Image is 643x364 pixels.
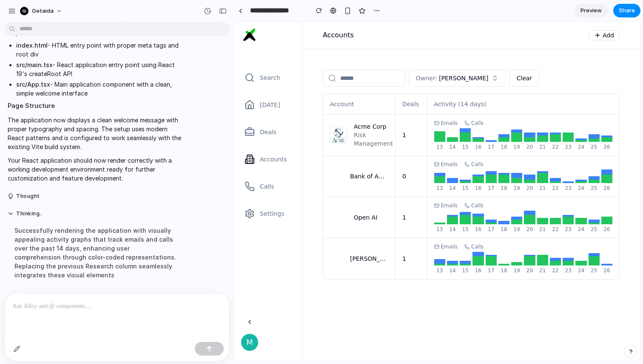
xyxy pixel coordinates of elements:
[356,163,363,170] div: 25
[215,163,221,170] div: 14
[237,139,249,146] span: Calls
[266,204,273,211] div: 18
[253,204,260,211] div: 17
[241,204,247,211] div: 16
[253,245,260,252] div: 17
[215,204,221,211] div: 14
[202,163,208,170] div: 13
[16,80,184,98] li: - Main application component with a clean, simple welcome interface
[241,163,247,170] div: 16
[16,81,50,88] strong: src/App.tsx
[292,163,299,170] div: 20
[116,233,154,241] span: [PERSON_NAME]
[356,245,363,252] div: 25
[344,122,350,129] div: 24
[7,312,24,329] button: M
[331,122,337,129] div: 23
[331,204,337,211] div: 23
[241,245,247,252] div: 16
[318,245,324,252] div: 22
[253,163,260,170] div: 17
[16,41,184,59] li: - HTML entry point with proper meta tags and root div
[318,204,324,211] div: 22
[292,245,299,252] div: 20
[356,204,363,211] div: 25
[207,98,224,105] span: Emails
[305,245,311,252] div: 21
[202,204,208,211] div: 13
[305,163,311,170] div: 21
[292,122,299,129] div: 20
[580,6,602,15] span: Preview
[344,245,350,252] div: 24
[168,109,186,118] div: 1
[279,245,286,252] div: 19
[16,61,53,68] strong: src/main.tsx
[275,48,305,65] button: Clear
[16,60,184,78] li: - React application entry point using React 19's createRoot API
[266,122,273,129] div: 18
[574,4,608,17] a: Preview
[119,101,159,109] span: Acme Corp
[241,122,247,129] div: 16
[8,101,184,111] h2: Page Structure
[26,161,40,169] span: Calls
[613,4,640,17] button: Share
[32,7,54,15] span: getaida
[5,3,26,24] img: Aida
[279,163,286,170] div: 19
[215,245,221,252] div: 14
[266,245,273,252] div: 18
[369,163,376,170] div: 26
[26,79,46,87] span: [DATE]
[369,204,376,211] div: 26
[356,122,363,129] div: 25
[237,98,249,105] span: Calls
[168,150,186,159] div: 0
[26,188,50,196] span: Settings
[237,181,249,187] span: Calls
[202,245,208,252] div: 13
[215,122,221,129] div: 14
[168,192,186,200] div: 1
[619,6,635,15] span: Share
[168,233,186,241] div: 1
[119,109,159,126] span: Risk Management
[228,122,234,129] div: 15
[200,78,378,87] div: Activity (14 days)
[26,133,53,142] span: Accounts
[318,122,324,129] div: 22
[253,122,260,129] div: 17
[168,78,186,87] div: Deals
[96,105,113,122] img: Acme Corp
[279,204,286,211] div: 19
[344,163,350,170] div: 24
[331,163,337,170] div: 23
[369,245,376,252] div: 26
[279,122,286,129] div: 19
[331,245,337,252] div: 23
[182,52,203,61] span: Owner:
[354,8,385,19] button: Add
[16,42,48,49] strong: index.html
[228,204,234,211] div: 15
[292,204,299,211] div: 20
[207,139,224,146] span: Emails
[119,192,143,200] span: Open AI
[228,245,234,252] div: 15
[266,163,273,170] div: 18
[26,52,46,60] span: Search
[205,52,254,61] span: [PERSON_NAME]
[202,122,208,129] div: 13
[207,222,224,229] span: Emails
[369,122,376,129] div: 26
[237,222,249,229] span: Calls
[207,181,224,187] span: Emails
[88,8,119,19] a: Accounts
[17,4,67,18] button: getaida
[116,150,154,159] span: Bank of America
[228,163,234,170] div: 15
[305,122,311,129] div: 21
[318,163,324,170] div: 22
